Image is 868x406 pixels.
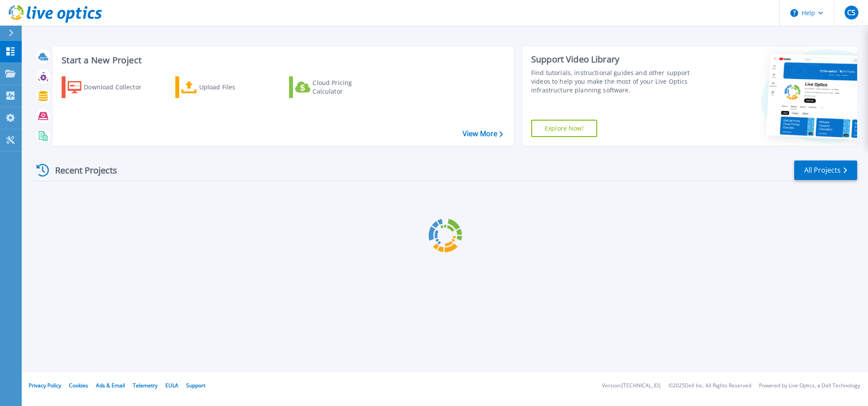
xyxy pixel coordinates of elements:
a: Privacy Policy [29,382,61,389]
li: Version: [TECHNICAL_ID] [602,383,661,389]
a: EULA [165,382,178,389]
div: Upload Files [199,79,269,96]
li: © 2025 Dell Inc. All Rights Reserved [668,383,751,389]
a: Ads & Email [96,382,125,389]
a: Explore Now! [531,120,597,137]
a: Cookies [69,382,88,389]
a: Cloud Pricing Calculator [289,76,386,98]
a: All Projects [794,160,857,180]
h3: Start a New Project [62,56,503,65]
div: Recent Projects [33,160,129,181]
a: Support [186,382,205,389]
a: Telemetry [133,382,158,389]
div: Cloud Pricing Calculator [312,79,382,96]
div: Support Video Library [531,54,702,65]
a: View More [463,130,503,138]
span: CS [847,9,855,16]
a: Upload Files [175,76,272,98]
div: Download Collector [84,79,153,96]
li: Powered by Live Optics, a Dell Technology [759,383,860,389]
a: Download Collector [62,76,158,98]
div: Find tutorials, instructional guides and other support videos to help you make the most of your L... [531,69,702,95]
